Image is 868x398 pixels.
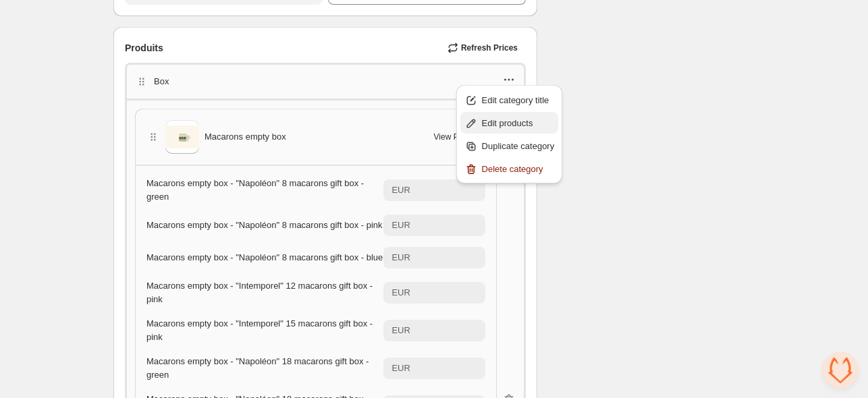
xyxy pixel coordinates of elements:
div: EUR [391,183,410,197]
button: View Price [426,126,493,148]
span: Macarons empty box - "Napoléon" 8 macarons gift box - pink [146,220,383,230]
span: Macarons empty box - "Napoléon" 8 macarons gift box - blue [146,252,383,262]
span: Macarons empty box - "Intemporel" 12 macarons gift box - pink [146,281,373,304]
span: Delete category [482,163,555,176]
p: Box [154,75,169,88]
div: EUR [391,251,410,264]
span: Macarons empty box - "Napoléon" 18 macarons gift box - green [146,356,369,380]
img: Macarons empty box [165,125,199,148]
div: EUR [391,362,410,375]
div: EUR [391,219,410,232]
span: Macarons empty box - "Intemporel" 15 macarons gift box - pink [146,318,373,342]
div: Ouvrir le chat [822,352,859,389]
span: Macarons empty box [205,130,286,144]
span: Macarons empty box - "Napoléon" 8 macarons gift box - green [146,178,364,202]
button: Refresh Prices [442,38,526,57]
span: Duplicate category [482,140,555,153]
span: View Price [434,132,472,142]
span: Edit products [482,117,555,130]
span: Refresh Prices [461,42,518,53]
span: Edit category title [482,94,555,107]
span: Produits [125,41,163,55]
div: EUR [391,286,410,300]
div: EUR [391,324,410,337]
